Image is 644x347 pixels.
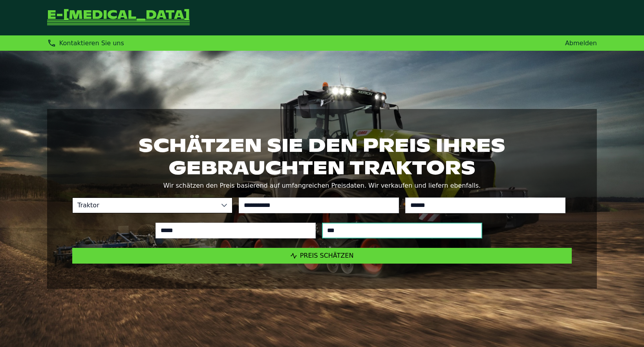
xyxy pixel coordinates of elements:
[72,248,572,264] button: Preis schätzen
[72,180,572,191] p: Wir schätzen den Preis basierend auf umfangreichen Preisdaten. Wir verkaufen und liefern ebenfalls.
[47,9,190,26] a: Zurück zur Startseite
[73,198,216,213] span: Traktor
[72,134,572,178] h1: Schätzen Sie den Preis Ihres gebrauchten Traktors
[300,252,354,259] span: Preis schätzen
[59,39,124,47] span: Kontaktieren Sie uns
[47,39,124,48] div: Kontaktieren Sie uns
[565,39,597,47] a: Abmelden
